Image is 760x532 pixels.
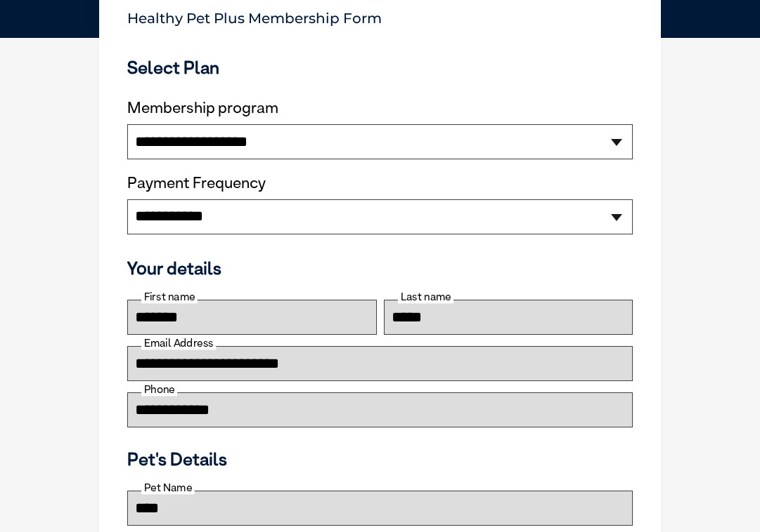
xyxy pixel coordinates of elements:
h3: Pet's Details [122,448,638,470]
label: Phone [141,383,177,396]
p: Healthy Pet Plus Membership Form [127,4,633,27]
h3: Select Plan [127,57,633,78]
h3: Your details [127,258,633,279]
label: Payment Frequency [127,174,266,192]
label: Membership program [127,99,633,117]
label: First name [141,291,198,303]
label: Email Address [141,337,216,350]
label: Last name [398,291,453,303]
